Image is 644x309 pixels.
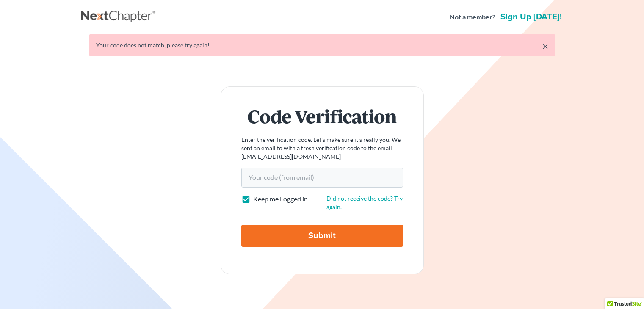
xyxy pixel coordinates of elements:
a: Did not receive the code? Try again. [326,195,403,210]
p: Enter the verification code. Let's make sure it's really you. We sent an email to with a fresh ve... [241,135,403,161]
a: × [542,41,548,51]
strong: Not a member? [450,12,495,22]
input: Your code (from email) [241,168,403,187]
label: Keep me Logged in [253,194,308,204]
a: Sign up [DATE]! [499,13,564,21]
div: Your code does not match, please try again! [96,41,548,50]
input: Submit [241,225,403,247]
h1: Code Verification [241,107,403,125]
